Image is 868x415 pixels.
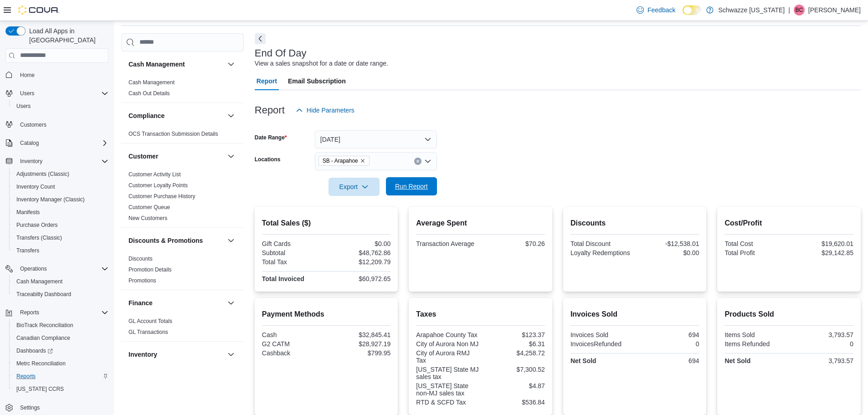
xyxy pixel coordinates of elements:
[13,371,108,382] span: Reports
[20,265,47,272] span: Operations
[9,193,112,206] button: Inventory Manager (Classic)
[128,111,224,120] button: Compliance
[334,178,374,196] span: Export
[718,5,785,15] p: Schwazze [US_STATE]
[2,118,112,131] button: Customers
[13,181,108,192] span: Inventory Count
[13,358,108,369] span: Metrc Reconciliation
[121,316,244,341] div: Finance
[226,59,236,70] button: Cash Management
[128,131,218,137] a: OCS Transaction Submission Details
[262,331,324,338] div: Cash
[328,249,390,256] div: $48,762.86
[20,72,35,79] span: Home
[128,171,181,178] a: Customer Activity List
[128,182,188,189] a: Customer Loyalty Points
[16,360,66,367] span: Metrc Reconciliation
[128,318,172,325] span: GL Account Totals
[20,139,39,147] span: Catalog
[13,333,108,343] span: Canadian Compliance
[121,128,244,143] div: Compliance
[226,151,236,162] button: Customer
[9,344,112,357] a: Dashboards
[9,370,112,383] button: Reports
[262,218,391,229] h2: Total Sales ($)
[647,5,675,15] span: Feedback
[424,158,431,165] button: Open list of options
[483,331,545,338] div: $123.37
[121,77,244,102] div: Cash Management
[328,240,390,247] div: $0.00
[13,276,108,287] span: Cash Management
[128,215,167,221] a: New Customers
[257,72,277,90] span: Report
[20,309,39,316] span: Reports
[570,331,633,338] div: Invoices Sold
[255,156,281,163] label: Locations
[328,349,390,357] div: $799.95
[13,207,43,218] a: Manifests
[16,307,43,318] button: Reports
[395,182,428,191] span: Run Report
[307,106,354,115] span: Hide Parameters
[13,169,108,179] span: Adjustments (Classic)
[128,255,153,262] span: Discounts
[16,196,85,203] span: Inventory Manager (Classic)
[16,347,53,354] span: Dashboards
[9,288,112,301] button: Traceabilty Dashboard
[724,249,787,256] div: Total Profit
[570,249,633,256] div: Loyalty Redemptions
[724,240,787,247] div: Total Cost
[16,138,42,149] button: Catalog
[16,373,36,380] span: Reports
[16,234,62,241] span: Transfers (Classic)
[20,90,34,97] span: Users
[13,320,108,331] span: BioTrack Reconciliation
[128,298,224,307] button: Finance
[128,328,168,336] span: GL Transactions
[16,156,108,167] span: Inventory
[16,263,51,274] button: Operations
[9,332,112,344] button: Canadian Compliance
[9,383,112,395] button: [US_STATE] CCRS
[128,79,175,86] a: Cash Management
[262,258,324,266] div: Total Tax
[2,306,112,319] button: Reports
[386,177,437,195] button: Run Report
[9,357,112,370] button: Metrc Reconciliation
[323,156,358,165] span: SB - Arapahoe
[2,155,112,168] button: Inventory
[570,309,699,320] h2: Invoices Sold
[683,5,702,15] input: Dark Mode
[128,60,224,69] button: Cash Management
[483,340,545,348] div: $6.31
[414,158,421,165] button: Clear input
[128,318,172,324] a: GL Account Totals
[796,5,803,15] span: BC
[262,240,324,247] div: Gift Cards
[255,59,388,68] div: View a sales snapshot for a date or date range.
[16,402,43,413] a: Settings
[128,204,170,211] span: Customer Queue
[416,340,478,348] div: City of Aurora Non MJ
[16,183,55,190] span: Inventory Count
[128,90,170,97] span: Cash Out Details
[633,1,679,19] a: Feedback
[16,156,46,167] button: Inventory
[292,101,358,119] button: Hide Parameters
[9,206,112,219] button: Manifests
[570,240,633,247] div: Total Discount
[13,232,108,243] span: Transfers (Classic)
[416,309,545,320] h2: Taxes
[724,340,787,348] div: Items Refunded
[416,218,545,229] h2: Average Spent
[128,152,158,161] h3: Customer
[128,152,224,161] button: Customer
[16,69,108,81] span: Home
[13,101,108,112] span: Users
[13,371,39,382] a: Reports
[13,207,108,218] span: Manifests
[128,193,195,200] span: Customer Purchase History
[791,357,853,364] div: 3,793.57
